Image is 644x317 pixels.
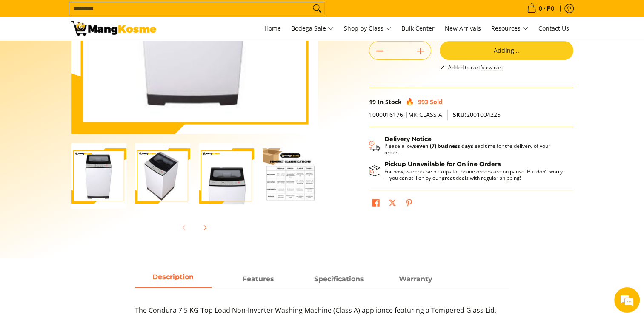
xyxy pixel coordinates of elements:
img: Condura 7.5 KG Top Load Non-Inverter Washing Machine (Class A) | Mang Kosme [71,21,156,36]
a: Description 1 [220,272,297,288]
span: Home [264,24,281,32]
span: 0 [538,6,544,11]
span: • [524,4,557,13]
a: Bodega Sale [287,17,338,40]
button: Subtract [369,44,390,58]
span: Shop by Class [344,23,391,34]
span: ₱0 [546,6,555,11]
a: View cart [481,64,503,71]
a: Description 3 [378,272,454,288]
span: Sold [430,98,443,106]
strong: Pickup Unavailable for Online Orders [384,160,501,168]
strong: seven (7) business days [414,142,473,150]
button: Search [310,2,324,15]
span: Contact Us [538,24,569,32]
span: Bodega Sale [291,23,334,34]
span: 993 [418,98,428,106]
button: Add [410,44,431,58]
span: 2001004225 [453,110,501,119]
span: In Stock [378,98,402,106]
span: Warranty [378,272,454,287]
span: 19 [369,98,376,106]
a: Resources [487,17,532,40]
a: New Arrivals [441,17,485,40]
img: Condura 7.5 KG Top Load Non-Inverter Washing Machine (Class A)-3 [199,143,254,209]
button: Shipping & Delivery [369,136,565,156]
a: Description [135,272,212,288]
span: SKU: [453,110,467,119]
strong: Specifications [314,275,364,283]
a: Contact Us [534,17,573,40]
strong: Features [243,275,274,283]
button: Next [195,218,214,237]
p: For now, warehouse pickups for online orders are on pause. But don’t worry—you can still enjoy ou... [384,168,565,181]
strong: Delivery Notice [384,135,432,143]
a: Home [260,17,285,40]
a: Description 2 [301,272,378,288]
img: Condura 7.5 KG Top Load Non-Inverter Washing Machine (Class A)-4 [263,148,318,204]
span: New Arrivals [445,24,481,32]
nav: Main Menu [165,17,573,40]
a: Shop by Class [340,17,395,40]
img: Condura 7.5 KG Top Load Non-Inverter Washing Machine (Class A)-2 [135,143,190,209]
a: Bulk Center [397,17,439,40]
a: Pin on Pinterest [403,197,415,211]
span: Added to cart! [448,64,503,71]
span: Bulk Center [401,24,435,32]
span: Description [135,272,212,287]
a: Share on Facebook [370,197,382,211]
span: Resources [491,23,528,34]
p: Please allow lead time for the delivery of your order. [384,143,565,156]
span: 1000016176 |MK CLASS A [369,110,442,119]
button: Adding... [440,41,573,60]
a: Post on X [386,197,398,211]
img: condura-7.5kg-topload-non-inverter-washing-machine-class-c-full-view-mang-kosme [71,143,126,209]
